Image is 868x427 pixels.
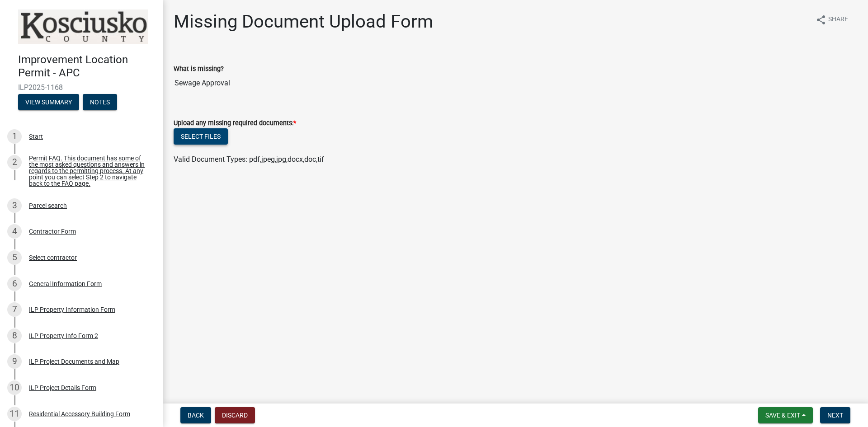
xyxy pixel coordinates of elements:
button: Next [820,407,850,423]
h1: Missing Document Upload Form [174,11,433,33]
span: Valid Document Types: pdf,jpeg,jpg,docx,doc,tif [174,155,324,164]
div: 6 [7,277,22,291]
div: 5 [7,250,22,265]
div: 10 [7,380,22,395]
button: Save & Exit [758,407,813,423]
label: What is missing? [174,66,224,72]
div: 7 [7,302,22,317]
div: Select contractor [29,254,77,261]
button: Notes [83,94,117,110]
button: shareShare [808,11,855,28]
div: Contractor Form [29,228,76,235]
div: 9 [7,354,22,369]
div: 1 [7,129,22,144]
div: 3 [7,198,22,213]
span: Share [828,14,848,25]
div: Start [29,133,43,140]
wm-modal-confirm: Summary [18,99,79,106]
div: 2 [7,155,22,169]
button: View Summary [18,94,79,110]
div: ILP Project Documents and Map [29,358,119,365]
wm-modal-confirm: Notes [83,99,117,106]
span: Back [188,412,204,419]
div: Parcel search [29,202,67,209]
img: Kosciusko County, Indiana [18,9,148,44]
i: share [816,14,826,25]
div: ILP Property Info Form 2 [29,333,98,339]
div: ILP Project Details Form [29,385,96,391]
div: Permit FAQ. This document has some of the most asked questions and answers in regards to the perm... [29,155,148,187]
div: 8 [7,328,22,343]
div: ILP Property Information Form [29,306,115,313]
div: 11 [7,407,22,421]
span: ILP2025-1168 [18,83,145,92]
button: Back [180,407,211,423]
button: Select files [174,128,228,145]
div: General Information Form [29,281,102,287]
span: Next [827,412,843,419]
label: Upload any missing required documents: [174,120,296,127]
div: Residential Accessory Building Form [29,411,130,417]
button: Discard [215,407,255,423]
div: 4 [7,224,22,239]
h4: Improvement Location Permit - APC [18,53,156,80]
span: Save & Exit [765,412,800,419]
